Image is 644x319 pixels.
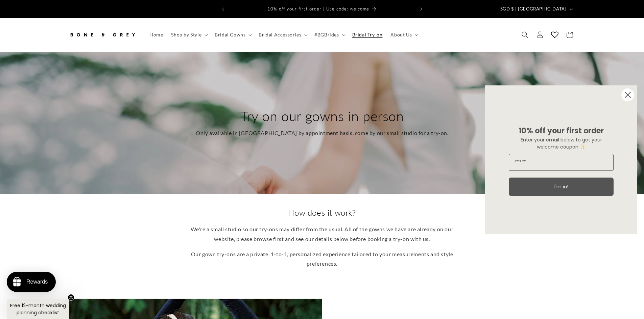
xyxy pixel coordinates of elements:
[496,3,576,16] button: SGD $ | [GEOGRAPHIC_DATA]
[66,25,139,45] a: Bone and Grey Bridal
[267,6,369,11] span: 10% off your first order | Use code: welcome
[500,6,567,12] span: SGD $ | [GEOGRAPHIC_DATA]
[414,3,429,16] button: Next announcement
[211,28,255,42] summary: Bridal Gowns
[386,28,421,42] summary: About Us
[26,279,48,285] div: Rewards
[310,28,348,42] summary: #BGBrides
[216,3,231,16] button: Previous announcement
[10,302,66,316] span: Free 12-month wedding planning checklist
[190,249,454,269] p: Our gown try-ons are a private, 1-to-1, personalized experience tailored to your measurements and...
[348,28,387,42] a: Bridal Try-on
[196,107,449,125] h2: Try on our gowns in person
[621,88,635,102] button: Close dialog
[314,32,339,38] span: #BGBrides
[190,224,454,244] p: We're a small studio so our try-ons may differ from the usual. All of the gowns we have are alrea...
[390,32,412,38] span: About Us
[7,299,69,319] div: Free 12-month wedding planning checklistClose teaser
[149,32,163,38] span: Home
[171,32,201,38] span: Shop by Style
[259,32,301,38] span: Bridal Accessories
[167,28,211,42] summary: Shop by Style
[196,128,449,138] p: Only available in [GEOGRAPHIC_DATA] by appointment basis, come by our small studio for a try-on.
[509,154,614,171] input: Email
[518,27,532,42] summary: Search
[519,126,604,136] span: 10% off your first order
[69,27,136,42] img: Bone and Grey Bridal
[255,28,310,42] summary: Bridal Accessories
[215,32,245,38] span: Bridal Gowns
[521,136,602,150] span: Enter your email below to get your welcome coupon ✨
[352,32,383,38] span: Bridal Try-on
[478,79,644,241] div: FLYOUT Form
[145,28,167,42] a: Home
[190,207,454,218] h2: How does it work?
[509,178,614,196] button: I'm in!
[68,294,74,301] button: Close teaser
